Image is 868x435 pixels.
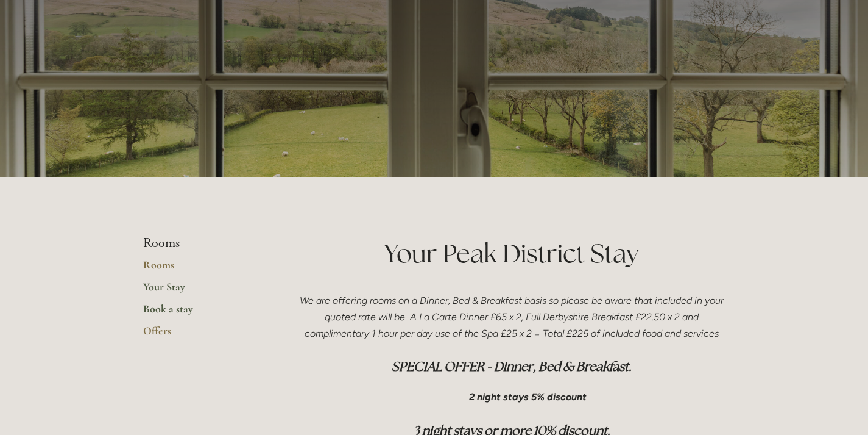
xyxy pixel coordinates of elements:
h1: Your Peak District Stay [298,235,725,271]
em: 2 night stays 5% discount [469,391,587,403]
em: SPECIAL OFFER - Dinner, Bed & Breakfast. [392,358,632,375]
a: Book a stay [143,302,259,324]
li: Rooms [143,235,259,251]
em: We are offering rooms on a Dinner, Bed & Breakfast basis so please be aware that included in your... [300,295,726,339]
a: Rooms [143,258,259,280]
a: Your Stay [143,280,259,302]
a: Offers [143,324,259,346]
